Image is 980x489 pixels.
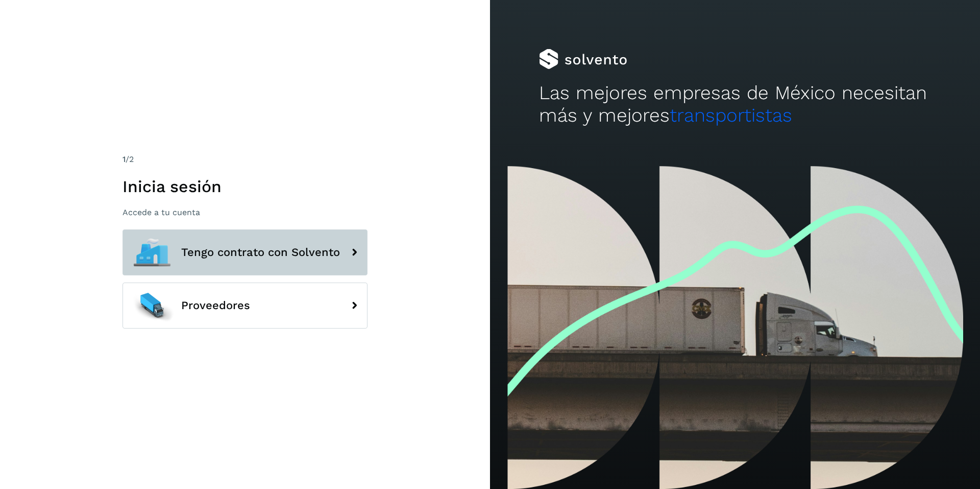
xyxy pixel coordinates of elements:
span: 1 [122,154,126,164]
h2: Las mejores empresas de México necesitan más y mejores [539,82,931,127]
span: Proveedores [181,299,250,312]
div: /2 [122,153,367,166]
button: Proveedores [122,283,367,329]
p: Accede a tu cuenta [122,207,367,217]
button: Tengo contrato con Solvento [122,229,367,275]
h1: Inicia sesión [122,177,367,196]
span: Tengo contrato con Solvento [181,246,340,259]
span: transportistas [670,104,792,126]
